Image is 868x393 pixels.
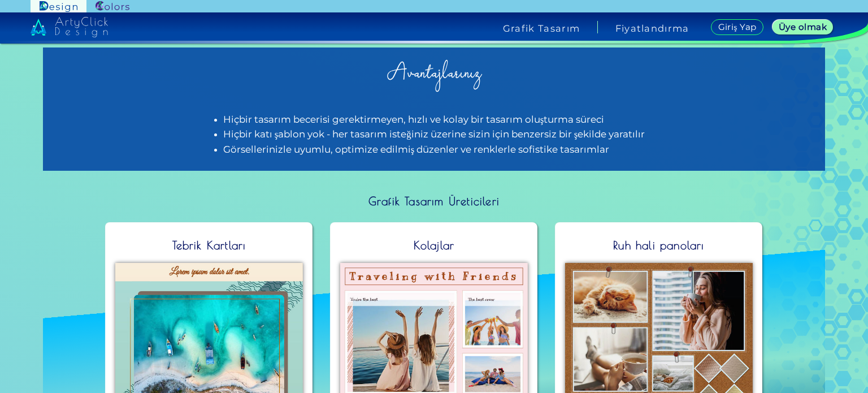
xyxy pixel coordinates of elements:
a: Üye olmak [772,19,834,34]
font: Tebrik Kartları [172,239,246,252]
font: Görsellerinizle uyumlu, optimize edilmiş düzenler ve renklerle sofistike tasarımlar [223,144,610,155]
font: Giriş Yap [718,21,757,32]
font: Hiçbir tasarım becerisi gerektirmeyen, hızlı ve kolay bir tasarım oluşturma süreci [223,114,605,125]
img: artyclick_design_logo_white_combined_path.svg [31,17,108,37]
a: Fiyatlandırma [615,24,689,33]
font: Fiyatlandırma [615,23,689,34]
font: Grafik Tasarım Üreticileri [368,195,500,208]
font: Hiçbir katı şablon yok - her tasarım isteğiniz üzerine sizin için benzersiz bir şekilde yaratılır [223,128,645,140]
font: Avantajlarınız [386,59,482,92]
font: Kolajlar [414,239,455,252]
font: Grafik Tasarım [503,23,580,34]
a: Giriş Yap [710,19,763,35]
font: Üye olmak [778,21,827,32]
font: Ruh hali panoları [613,239,704,252]
img: ArtyClick Renkleri logosu [96,1,129,12]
